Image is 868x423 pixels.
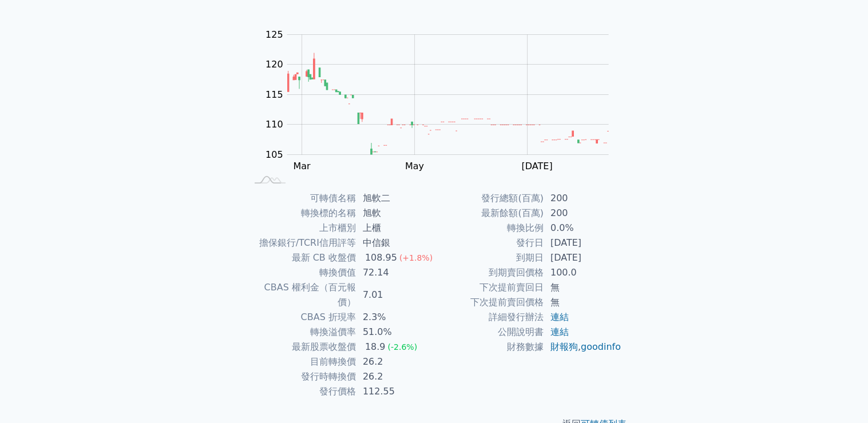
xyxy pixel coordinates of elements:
td: 2.3% [356,310,434,325]
td: 轉換溢價率 [247,325,356,340]
td: 下次提前賣回日 [434,280,544,295]
td: CBAS 折現率 [247,310,356,325]
td: 最新餘額(百萬) [434,206,544,221]
span: (+1.8%) [399,253,433,262]
div: 18.9 [363,340,388,354]
td: 詳細發行辦法 [434,310,544,325]
td: [DATE] [544,236,622,250]
td: 0.0% [544,221,622,236]
td: 到期賣回價格 [434,265,544,280]
td: 下次提前賣回價格 [434,295,544,310]
td: 發行總額(百萬) [434,191,544,206]
div: 108.95 [363,250,399,265]
td: 200 [544,206,622,221]
tspan: Mar [293,161,311,171]
tspan: 115 [265,89,283,100]
td: 目前轉換價 [247,354,356,369]
td: 無 [544,280,622,295]
tspan: [DATE] [521,161,552,171]
tspan: 120 [265,59,283,70]
td: 旭軟 [356,206,434,221]
td: 26.2 [356,369,434,384]
td: 中信銀 [356,236,434,250]
tspan: 110 [265,119,283,130]
td: 200 [544,191,622,206]
g: Chart [259,29,625,171]
td: 轉換標的名稱 [247,206,356,221]
td: 發行時轉換價 [247,369,356,384]
td: 72.14 [356,265,434,280]
td: [DATE] [544,250,622,265]
td: 財務數據 [434,340,544,354]
td: 112.55 [356,384,434,399]
td: 上市櫃別 [247,221,356,236]
span: (-2.6%) [387,342,417,352]
td: 26.2 [356,354,434,369]
a: goodinfo [581,341,621,352]
tspan: 125 [265,29,283,40]
tspan: 105 [265,149,283,160]
a: 財報狗 [550,341,578,352]
a: 連結 [550,326,569,337]
td: 最新股票收盤價 [247,340,356,354]
td: 上櫃 [356,221,434,236]
a: 連結 [550,312,569,322]
td: 可轉債名稱 [247,191,356,206]
td: 到期日 [434,250,544,265]
tspan: May [405,161,424,171]
td: 轉換價值 [247,265,356,280]
td: 100.0 [544,265,622,280]
td: 發行日 [434,236,544,250]
td: 51.0% [356,325,434,340]
td: 最新 CB 收盤價 [247,250,356,265]
td: 轉換比例 [434,221,544,236]
td: CBAS 權利金（百元報價） [247,280,356,310]
td: 旭軟二 [356,191,434,206]
td: , [544,340,622,354]
td: 擔保銀行/TCRI信用評等 [247,236,356,250]
td: 公開說明書 [434,325,544,340]
td: 無 [544,295,622,310]
td: 發行價格 [247,384,356,399]
td: 7.01 [356,280,434,310]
